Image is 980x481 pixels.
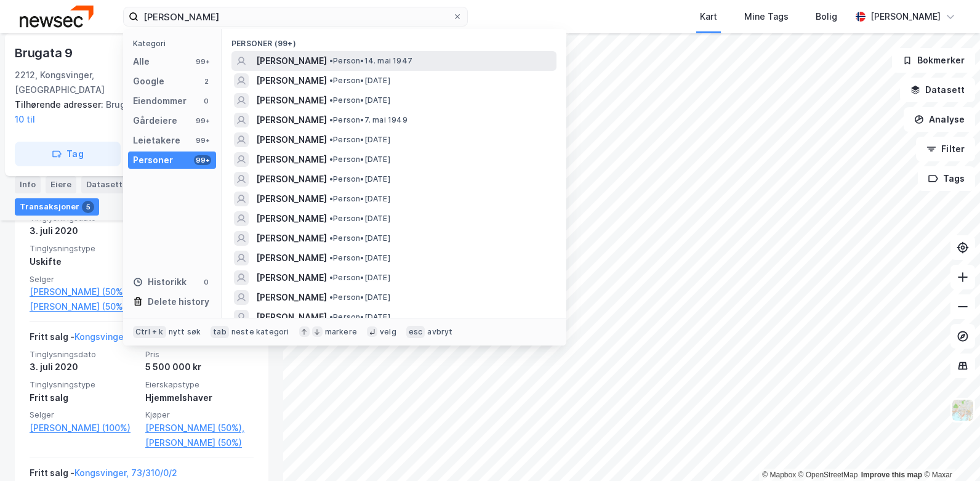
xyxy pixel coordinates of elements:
div: Fritt salg - [30,329,177,349]
div: Bolig [816,9,837,24]
a: OpenStreetMap [798,471,858,479]
span: • [329,76,333,85]
div: neste kategori [231,327,289,337]
span: • [329,273,333,282]
span: Tinglysningsdato [30,349,138,360]
a: [PERSON_NAME] (50%), [145,421,254,435]
div: Kart [700,9,717,24]
a: Kongsvinger, 73/310/0/2 [74,467,177,478]
span: • [329,174,333,184]
div: 3. juli 2020 [30,224,138,238]
span: Tinglysningstype [30,243,138,254]
span: Person • [DATE] [329,293,390,302]
span: [PERSON_NAME] [256,152,327,167]
div: Leietakere [133,133,180,148]
span: Person • [DATE] [329,155,390,164]
a: [PERSON_NAME] (50%) [145,435,254,450]
span: Tilhørende adresser: [15,99,106,110]
span: [PERSON_NAME] [256,310,327,325]
div: 2212, Kongsvinger, [GEOGRAPHIC_DATA] [15,68,171,97]
div: Gårdeiere [133,113,177,128]
div: markere [325,327,357,337]
span: [PERSON_NAME] [256,211,327,226]
input: Søk på adresse, matrikkel, gårdeiere, leietakere eller personer [139,7,452,26]
span: Selger [30,410,138,420]
span: Person • [DATE] [329,233,390,243]
div: Ctrl + k [133,326,166,338]
a: Mapbox [762,471,796,479]
span: Person • [DATE] [329,253,390,263]
div: 99+ [194,155,211,165]
span: • [329,194,333,203]
span: Person • [DATE] [329,135,390,145]
span: • [329,233,333,243]
span: Person • [DATE] [329,273,390,283]
span: [PERSON_NAME] [256,192,327,206]
div: Kategori [133,39,216,48]
a: Kongsvinger, 73/310/0/2 [74,331,177,342]
button: Tags [918,166,975,191]
div: Personer (99+) [222,29,566,51]
div: Mine Tags [744,9,789,24]
div: Historikk [133,275,187,289]
a: [PERSON_NAME] (100%) [30,421,138,435]
div: esc [406,326,425,338]
span: [PERSON_NAME] [256,73,327,88]
span: Person • 7. mai 1949 [329,115,408,125]
div: 5 500 000 kr [145,360,254,374]
div: Alle [133,54,150,69]
span: • [329,312,333,321]
div: 2 [201,76,211,86]
button: Analyse [904,107,975,132]
span: [PERSON_NAME] [256,113,327,127]
span: • [329,293,333,302]
span: • [329,253,333,262]
img: newsec-logo.f6e21ccffca1b3a03d2d.png [20,6,94,27]
div: Eiendommer [133,94,187,108]
span: • [329,214,333,223]
div: Eiere [46,176,76,193]
span: Eierskapstype [145,379,254,390]
span: [PERSON_NAME] [256,270,327,285]
div: velg [380,327,396,337]
div: 5 [82,201,94,213]
div: Personer [133,153,173,168]
button: Filter [916,137,975,161]
button: Tag [15,142,121,166]
div: Transaksjoner [15,198,99,216]
span: [PERSON_NAME] [256,251,327,265]
div: Brugata 11, [STREET_ADDRESS] [15,97,259,127]
div: 0 [201,96,211,106]
span: Selger [30,274,138,285]
div: 99+ [194,57,211,67]
div: tab [211,326,229,338]
span: [PERSON_NAME] [256,231,327,246]
span: [PERSON_NAME] [256,290,327,305]
div: nytt søk [169,327,201,337]
span: • [329,95,333,105]
div: Datasett [81,176,127,193]
span: • [329,135,333,144]
span: Tinglysningstype [30,379,138,390]
span: Person • [DATE] [329,194,390,204]
div: avbryt [427,327,452,337]
span: Person • 14. mai 1947 [329,56,412,66]
span: Person • [DATE] [329,312,390,322]
img: Z [951,398,974,422]
span: Person • [DATE] [329,76,390,86]
span: • [329,155,333,164]
div: Chat Widget [918,422,980,481]
div: 0 [201,277,211,287]
span: • [329,115,333,124]
span: [PERSON_NAME] [256,54,327,68]
div: Google [133,74,164,89]
a: Improve this map [861,471,922,479]
div: 99+ [194,116,211,126]
button: Bokmerker [892,48,975,73]
div: Delete history [148,294,209,309]
span: [PERSON_NAME] [256,93,327,108]
div: Uskifte [30,254,138,269]
span: Person • [DATE] [329,214,390,224]
div: [PERSON_NAME] [870,9,941,24]
button: Datasett [900,78,975,102]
